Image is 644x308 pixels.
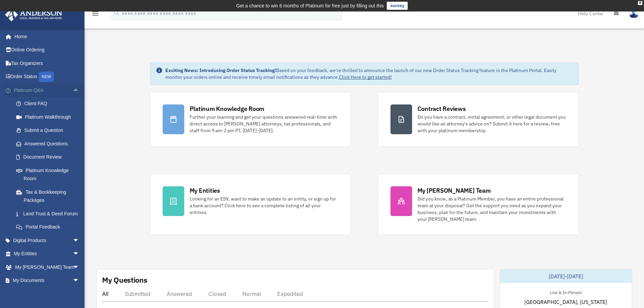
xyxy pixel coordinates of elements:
[500,269,632,283] div: [DATE]-[DATE]
[387,2,408,10] a: survey
[73,247,86,261] span: arrow_drop_down
[9,110,90,124] a: Platinum Walkthrough
[167,290,192,297] div: Answered
[165,67,276,73] strong: Exciting News: Introducing Order Status Tracking!
[150,92,351,147] a: Platinum Knowledge Room Further your learning and get your questions answered real-time with dire...
[5,274,90,287] a: My Documentsarrow_drop_down
[9,124,90,137] a: Submit a Question
[190,186,220,195] div: My Entities
[190,114,338,134] div: Further your learning and get your questions answered real-time with direct access to [PERSON_NAM...
[73,234,86,247] span: arrow_drop_down
[5,70,90,84] a: Order StatusNEW
[9,150,90,164] a: Document Review
[102,275,147,285] div: My Questions
[277,290,303,297] div: Expedited
[378,174,579,235] a: My [PERSON_NAME] Team Did you know, as a Platinum Member, you have an entire professional team at...
[418,114,566,134] div: Do you have a contract, rental agreement, or other legal document you would like an attorney's ad...
[5,56,90,70] a: Tax Organizers
[544,288,587,295] div: Live & In-Person
[73,274,86,288] span: arrow_drop_down
[73,84,86,97] span: arrow_drop_up
[339,74,392,80] a: Click Here to get started!
[236,2,384,10] div: Get a chance to win 6 months of Platinum for free just by filling out this
[165,67,573,80] div: Based on your feedback, we're thrilled to announce the launch of our new Order Status Tracking fe...
[5,247,90,261] a: My Entitiesarrow_drop_down
[418,195,566,222] div: Did you know, as a Platinum Member, you have an entire professional team at your disposal? Get th...
[3,8,64,21] img: Anderson Advisors Platinum Portal
[5,43,90,57] a: Online Ordering
[378,92,579,147] a: Contract Reviews Do you have a contract, rental agreement, or other legal document you would like...
[208,290,226,297] div: Closed
[5,30,86,43] a: Home
[190,104,265,113] div: Platinum Knowledge Room
[638,1,642,5] div: close
[150,174,351,235] a: My Entities Looking for an EIN, want to make an update to an entity, or sign up for a bank accoun...
[91,12,99,18] a: menu
[5,260,90,274] a: My [PERSON_NAME] Teamarrow_drop_down
[242,290,261,297] div: Normal
[418,104,466,113] div: Contract Reviews
[9,164,90,185] a: Platinum Knowledge Room
[418,186,491,195] div: My [PERSON_NAME] Team
[9,220,90,234] a: Portal Feedback
[629,8,639,18] img: User Pic
[9,185,90,207] a: Tax & Bookkeeping Packages
[524,298,607,306] span: [GEOGRAPHIC_DATA], [US_STATE]
[91,9,99,18] i: menu
[9,207,90,220] a: Land Trust & Deed Forum
[113,9,120,17] i: search
[9,97,90,111] a: Client FAQ
[102,290,109,297] div: All
[125,290,150,297] div: Submitted
[73,260,86,274] span: arrow_drop_down
[5,234,90,247] a: Digital Productsarrow_drop_down
[9,137,90,150] a: Answered Questions
[5,84,90,97] a: Platinum Q&Aarrow_drop_up
[190,195,338,216] div: Looking for an EIN, want to make an update to an entity, or sign up for a bank account? Click her...
[39,72,54,82] div: NEW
